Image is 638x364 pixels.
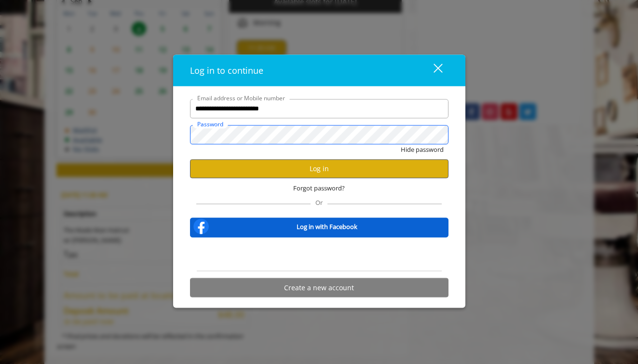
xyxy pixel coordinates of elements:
[191,217,211,236] img: facebook-logo
[311,198,327,207] span: Or
[416,60,448,80] button: close dialog
[190,64,263,76] span: Log in to continue
[192,119,228,128] label: Password
[422,63,442,78] div: close dialog
[190,278,448,297] button: Create a new account
[192,93,290,102] label: Email address or Mobile number
[190,99,448,118] input: Email address or Mobile number
[190,125,448,144] input: Password
[190,159,448,178] button: Log in
[293,183,345,193] span: Forgot password?
[275,244,364,265] div: Sign in with Google. Opens in new tab
[270,244,368,265] iframe: Sign in with Google Button
[401,144,444,154] button: Hide password
[297,222,357,232] b: Log in with Facebook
